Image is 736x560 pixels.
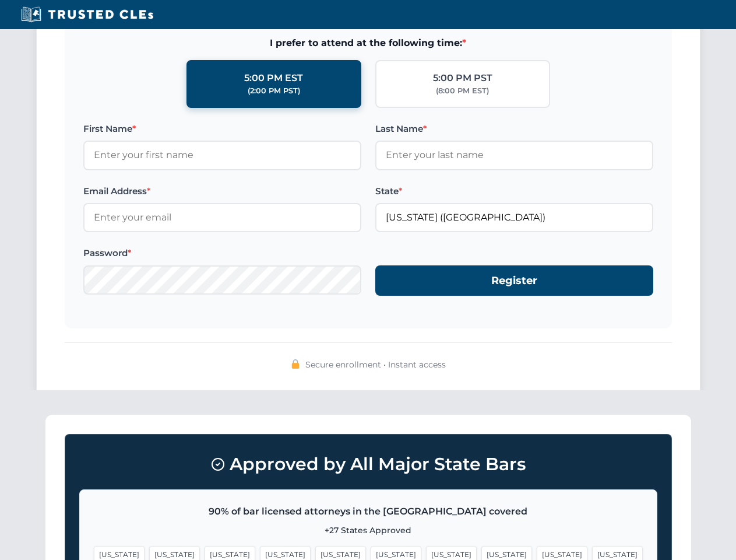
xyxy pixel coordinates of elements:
[17,6,157,23] img: Trusted CLEs
[83,184,361,198] label: Email Address
[83,246,361,260] label: Password
[436,85,489,97] div: (8:00 PM EST)
[375,184,653,198] label: State
[83,122,361,136] label: First Name
[83,36,653,51] span: I prefer to attend at the following time:
[244,71,303,86] div: 5:00 PM EST
[305,358,446,371] span: Secure enrollment • Instant access
[433,71,492,86] div: 5:00 PM PST
[94,524,643,537] p: +27 States Approved
[94,504,643,519] p: 90% of bar licensed attorneys in the [GEOGRAPHIC_DATA] covered
[248,85,300,97] div: (2:00 PM PST)
[83,203,361,232] input: Enter your email
[375,122,653,136] label: Last Name
[375,203,653,232] input: Georgia (GA)
[83,141,361,170] input: Enter your first name
[375,265,653,296] button: Register
[79,449,657,480] h3: Approved by All Major State Bars
[291,359,300,369] img: 🔒
[375,141,653,170] input: Enter your last name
